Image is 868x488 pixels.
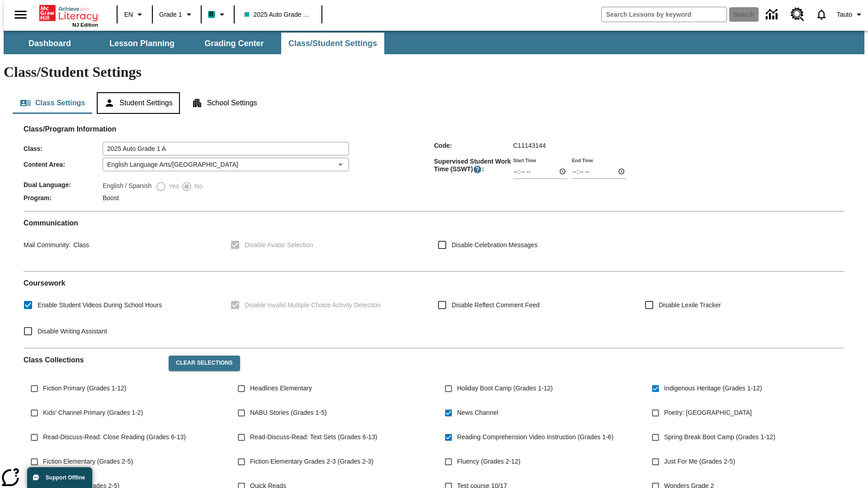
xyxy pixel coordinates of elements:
[24,241,71,249] span: Mail Community :
[103,181,151,192] label: English / Spanish
[209,9,214,20] span: B
[434,142,513,149] span: Code :
[473,165,482,174] button: Supervised Student Work Time is the timeframe when students can take LevelSet and when lessons ar...
[288,38,377,49] span: Class/Student Settings
[457,432,613,442] span: Reading Comprehension Video Instruction (Grades 1-6)
[24,279,844,287] h2: Course work
[452,300,540,310] span: Disable Reflect Comment Feed
[24,219,844,227] h2: Communication
[664,384,762,393] span: Indigenous Heritage (Grades 1-12)
[4,64,864,80] h1: Class/Student Settings
[452,240,538,250] span: Disable Celebration Messages
[5,33,95,54] button: Dashboard
[43,384,126,393] span: Fiction Primary (Grades 1-12)
[513,142,546,149] span: C11143144
[760,2,785,27] a: Data Center
[833,6,868,23] button: Profile/Settings
[457,457,520,466] span: Fluency (Grades 2-12)
[281,33,384,54] button: Class/Student Settings
[39,3,98,28] div: Home
[39,4,98,22] a: Home
[457,384,553,393] span: Holiday Boot Camp (Grades 1-12)
[97,33,187,54] button: Lesson Planning
[27,467,92,488] button: Support Offline
[103,158,349,171] div: English Language Arts/[GEOGRAPHIC_DATA]
[43,457,133,466] span: Fiction Elementary (Grades 2-5)
[184,92,264,114] button: School Settings
[24,134,844,204] div: Class/Program Information
[28,38,71,49] span: Dashboard
[38,327,107,336] span: Disable Writing Assistant
[43,408,143,418] span: Kids' Channel Primary (Grades 1-2)
[24,356,161,364] h2: Class Collections
[810,3,833,26] a: Notifications
[434,158,513,174] span: Supervised Student Work Time (SSWT) :
[166,182,179,191] span: Yes
[24,194,103,202] span: Program :
[189,33,279,54] button: Grading Center
[572,157,593,164] label: End Time
[109,38,175,49] span: Lesson Planning
[250,384,312,393] span: Headlines Elementary
[159,10,182,19] span: Grade 1
[664,408,752,418] span: Poetry: [GEOGRAPHIC_DATA]
[457,408,498,418] span: News Channel
[169,356,240,371] button: Clear Selections
[837,10,852,19] span: Tauto
[43,432,186,442] span: Read-Discuss-Read: Close Reading (Grades 6-13)
[38,300,162,310] span: Enable Student Videos During School Hours
[245,10,311,19] span: 2025 Auto Grade 1 A
[204,38,264,49] span: Grading Center
[513,157,536,164] label: Start Time
[250,457,373,466] span: Fiction Elementary Grades 2-3 (Grades 2-3)
[24,145,103,152] span: Class :
[204,6,231,23] button: Boost Class color is teal. Change class color
[24,161,103,168] span: Content Area :
[4,31,864,54] div: SubNavbar
[46,474,85,481] span: Support Offline
[192,182,203,191] span: No
[13,92,855,114] div: Class/Student Settings
[156,6,198,23] button: Grade: Grade 1, Select a grade
[103,142,349,155] input: Class
[785,2,810,27] a: Resource Center, Will open in new tab
[602,7,726,22] input: search field
[4,33,385,54] div: SubNavbar
[250,408,327,418] span: NABU Stories (Grades 1-5)
[24,181,103,188] span: Dual Language :
[245,300,381,310] span: Disable Invalid Multiple Choice Activity Detection
[24,125,844,133] h2: Class/Program Information
[245,240,313,250] span: Disable Avatar Selection
[13,92,92,114] button: Class Settings
[103,194,119,202] span: Boost
[659,300,721,310] span: Disable Lexile Tracker
[250,432,377,442] span: Read-Discuss-Read: Text Sets (Grades 6-13)
[7,1,34,28] button: Open side menu
[664,432,775,442] span: Spring Break Boot Camp (Grades 1-12)
[24,219,844,264] div: Communication
[72,22,98,28] span: NJ Edition
[124,10,133,19] span: EN
[97,92,179,114] button: Student Settings
[664,457,735,466] span: Just For Me (Grades 2-5)
[24,279,844,341] div: Coursework
[120,6,149,23] button: Language: EN, Select a language
[71,241,89,249] span: Class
